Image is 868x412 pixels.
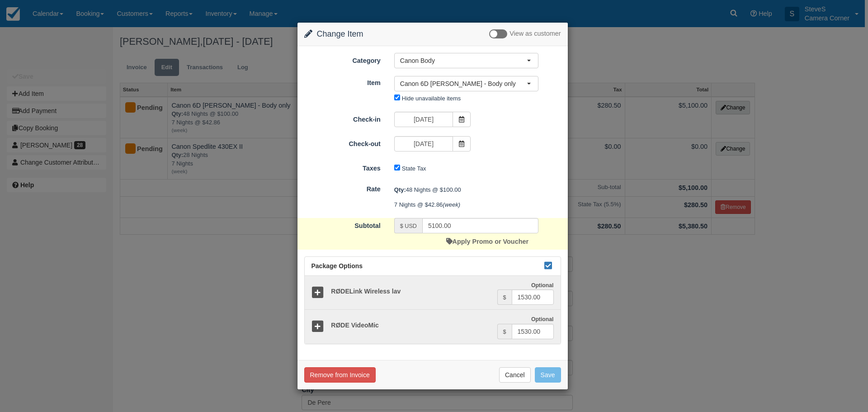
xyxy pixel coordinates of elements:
small: $ [503,294,506,301]
a: RØDELink Wireless lav Optional $ [305,276,561,310]
span: Package Options [311,262,363,270]
button: Canon 6D [PERSON_NAME] - Body only [394,76,538,91]
button: Cancel [499,367,531,383]
span: Change Item [317,29,363,38]
label: Rate [297,181,387,194]
div: 48 Nights @ $100.00 7 Nights @ $42.86 [387,182,568,212]
a: RØDE VideoMic Optional $ [305,309,561,344]
label: Check-out [297,136,387,149]
label: Item [297,75,387,88]
button: Canon Body [394,53,538,68]
small: $ USD [400,223,417,229]
label: State Tax [402,165,426,172]
strong: Optional [531,316,554,322]
label: Check-in [297,112,387,124]
h5: RØDELink Wireless lav [324,288,497,295]
strong: Qty [394,186,406,193]
button: Remove from Invoice [304,367,376,383]
strong: Optional [531,282,554,289]
h5: RØDE VideoMic [324,322,497,329]
small: $ [503,329,506,335]
label: Hide unavailable items [402,95,461,102]
label: Category [297,53,387,66]
label: Subtotal [297,218,387,231]
span: View as customer [509,30,561,38]
label: Taxes [297,161,387,173]
button: Save [535,367,561,383]
a: Apply Promo or Voucher [446,238,528,245]
em: (week) [443,201,460,208]
span: Canon Body [400,56,527,65]
span: Canon 6D [PERSON_NAME] - Body only [400,79,527,88]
